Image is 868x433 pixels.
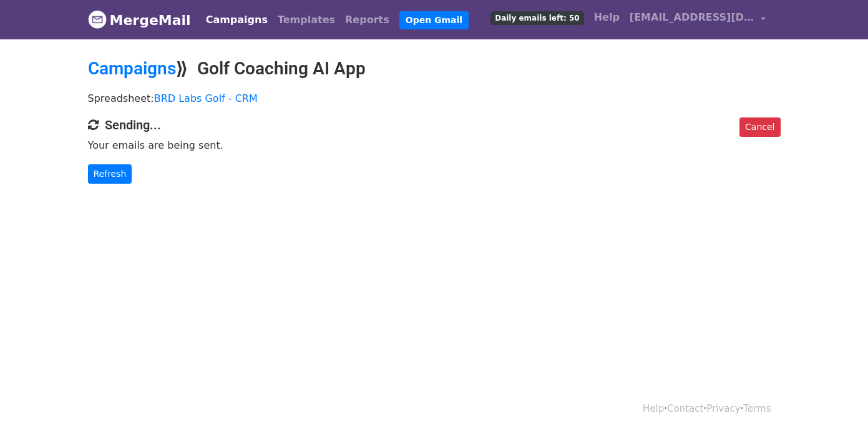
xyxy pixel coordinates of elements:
[201,7,273,32] a: Campaigns
[643,403,664,414] a: Help
[630,10,754,25] span: [EMAIL_ADDRESS][DOMAIN_NAME]
[667,403,703,414] a: Contact
[273,7,340,32] a: Templates
[485,5,588,30] a: Daily emails left: 50
[88,139,781,152] p: Your emails are being sent.
[88,7,191,33] a: MergeMail
[88,92,781,105] p: Spreadsheet:
[340,7,394,32] a: Reports
[88,117,781,132] h4: Sending...
[589,5,625,30] a: Help
[154,92,258,104] a: BRD Labs Golf - CRM
[88,164,132,184] a: Refresh
[739,117,780,137] a: Cancel
[88,10,107,29] img: MergeMail logo
[743,403,771,414] a: Terms
[399,11,469,29] a: Open Gmail
[88,58,781,79] h2: ⟫ Golf Coaching AI App
[490,11,583,25] span: Daily emails left: 50
[88,58,176,79] a: Campaigns
[706,403,740,414] a: Privacy
[625,5,771,34] a: [EMAIL_ADDRESS][DOMAIN_NAME]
